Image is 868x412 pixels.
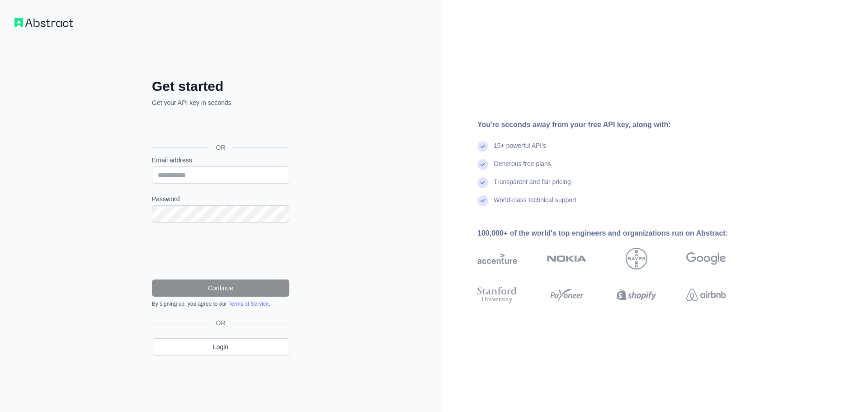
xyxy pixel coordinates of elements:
div: By signing up, you agree to our . [152,300,289,308]
div: Generous free plans [494,159,551,177]
a: Terms of Service [228,301,269,307]
img: Workflow [14,18,73,27]
iframe: Sign in with Google Button [147,117,292,137]
div: Transparent and fair pricing [494,177,571,195]
img: accenture [477,248,517,270]
img: check mark [477,177,488,188]
img: airbnb [686,285,726,305]
img: check mark [477,141,488,152]
span: OR [209,143,233,152]
img: shopify [617,285,656,305]
div: 100,000+ of the world's top engineers and organizations run on Abstract: [477,228,755,239]
button: Continue [152,279,289,297]
img: bayer [626,248,647,270]
img: check mark [477,195,488,206]
label: Email address [152,156,289,165]
img: check mark [477,159,488,170]
div: 15+ powerful API's [494,141,546,159]
img: google [686,248,726,270]
a: Login [152,338,289,355]
div: You're seconds away from your free API key, along with: [477,119,755,130]
iframe: reCAPTCHA [152,233,289,269]
p: Get your API key in seconds [152,98,289,107]
img: nokia [547,248,587,270]
img: stanford university [477,285,517,305]
span: OR [212,318,229,327]
div: World-class technical support [494,195,576,213]
label: Password [152,194,289,204]
img: payoneer [547,285,587,305]
h2: Get started [152,78,289,95]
